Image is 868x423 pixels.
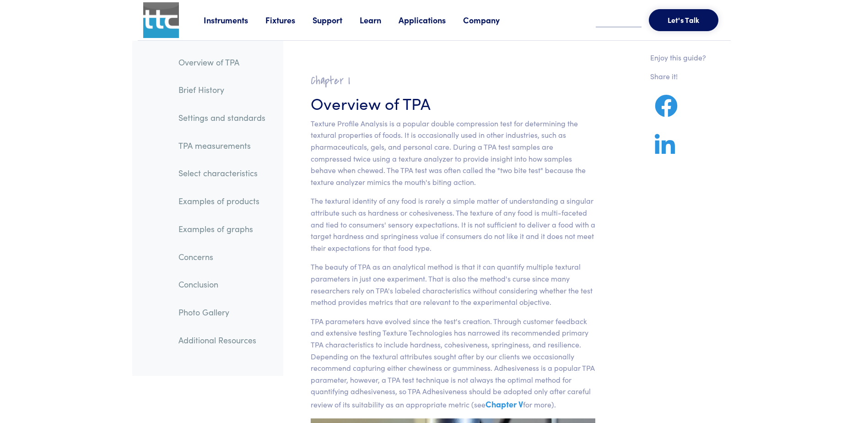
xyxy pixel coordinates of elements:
[485,398,523,410] a: Chapter V
[171,218,273,239] a: Examples of graphs
[313,14,360,26] a: Support
[650,145,679,156] a: Share on LinkedIn
[204,14,265,26] a: Instruments
[171,163,273,184] a: Select characteristics
[171,107,273,128] a: Settings and standards
[311,92,596,114] h3: Overview of TPA
[311,118,596,188] p: Texture Profile Analysis is a popular double compression test for determining the textural proper...
[650,70,706,82] p: Share it!
[171,302,273,323] a: Photo Gallery
[143,2,179,38] img: ttc_logo_1x1_v1.0.png
[171,246,273,267] a: Concerns
[311,261,596,308] p: The beauty of TPA as an analytical method is that it can quantify multiple textural parameters in...
[171,274,273,295] a: Conclusion
[311,315,596,411] p: TPA parameters have evolved since the test's creation. Through customer feedback and extensive te...
[171,79,273,100] a: Brief History
[463,14,517,26] a: Company
[399,14,463,26] a: Applications
[171,330,273,351] a: Additional Resources
[650,52,706,64] p: Enjoy this guide?
[360,14,399,26] a: Learn
[171,52,273,73] a: Overview of TPA
[649,9,718,31] button: Let's Talk
[311,74,596,88] h2: Chapter I
[171,135,273,156] a: TPA measurements
[171,190,273,211] a: Examples of products
[311,195,596,254] p: The textural identity of any food is rarely a simple matter of understanding a singular attribute...
[265,14,313,26] a: Fixtures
